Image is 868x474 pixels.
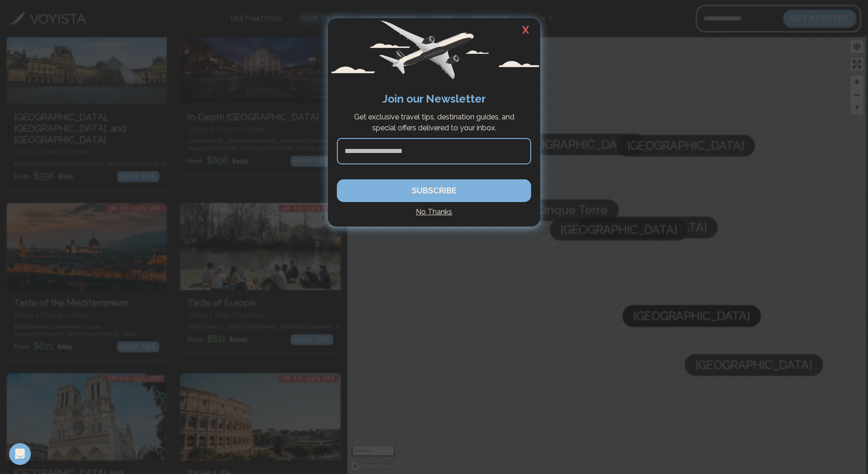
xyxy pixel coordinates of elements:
[328,18,540,82] img: Avopass plane flying
[9,443,31,465] div: Open Intercom Messenger
[337,179,531,202] button: SUBSCRIBE
[511,18,540,42] h2: X
[337,207,531,217] h4: No Thanks
[337,91,531,107] h2: Join our Newsletter
[341,112,527,133] p: Get exclusive travel tips, destination guides, and special offers delivered to your inbox.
